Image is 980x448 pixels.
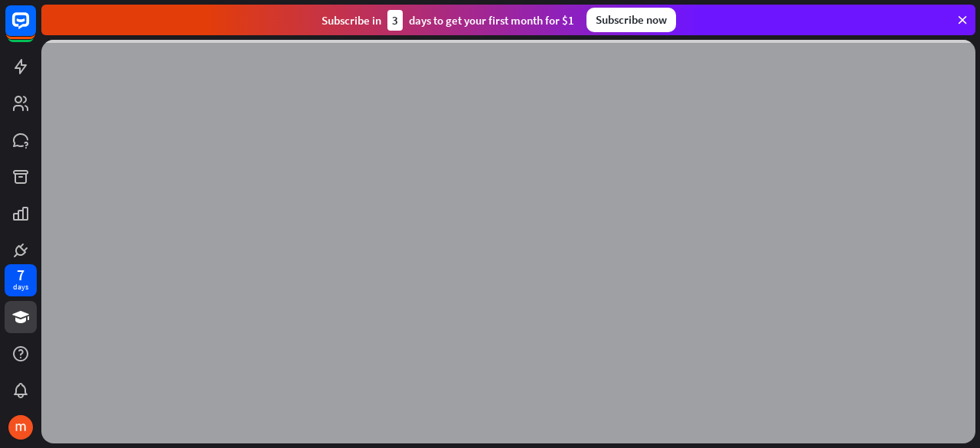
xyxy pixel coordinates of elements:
[5,264,37,296] a: 7 days
[13,282,28,293] div: days
[17,268,24,282] div: 7
[586,8,676,32] div: Subscribe now
[322,10,574,31] div: Subscribe in days to get your first month for $1
[387,10,403,31] div: 3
